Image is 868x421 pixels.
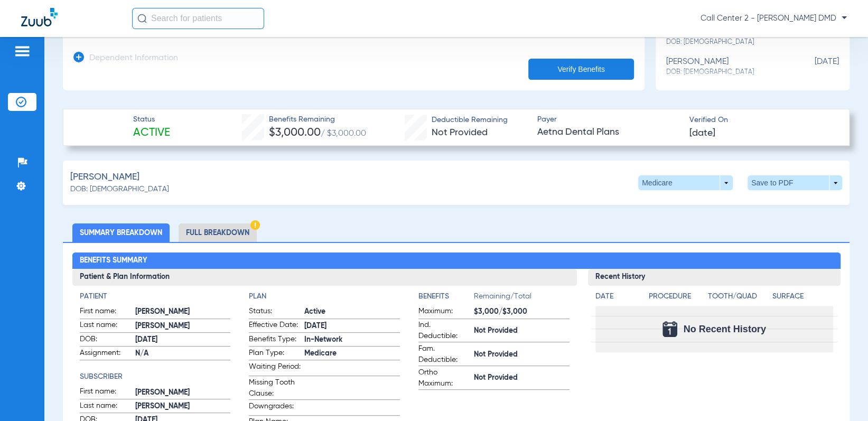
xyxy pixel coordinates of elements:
span: $3,000/$3,000 [474,306,570,317]
span: Call Center 2 - [PERSON_NAME] DMD [701,13,847,24]
img: Calendar [662,321,677,337]
span: DOB: [80,334,132,347]
span: [PERSON_NAME] [135,401,231,412]
span: [DATE] [304,321,400,332]
span: DOB: [DEMOGRAPHIC_DATA] [70,184,169,195]
h2: Benefits Summary [72,252,841,269]
h3: Patient & Plan Information [72,269,577,286]
span: DOB: [DEMOGRAPHIC_DATA] [666,38,786,47]
span: Verified On [689,115,833,126]
span: First name: [80,306,132,319]
span: In-Network [304,334,400,345]
span: [PERSON_NAME] [135,321,231,332]
img: Zuub Logo [21,8,58,26]
span: [PERSON_NAME] [70,171,139,184]
li: Full Breakdown [179,223,257,242]
app-breakdown-title: Benefits [418,291,474,306]
span: Ortho Maximum: [418,367,470,389]
span: [PERSON_NAME] [135,306,231,317]
span: Effective Date: [249,320,301,332]
h4: Plan [249,291,400,302]
h3: Dependent Information [89,53,178,64]
app-breakdown-title: Surface [772,291,833,306]
span: [DATE] [786,57,839,77]
span: [DATE] [135,334,231,345]
h4: Tooth/Quad [708,291,769,302]
span: Benefits Remaining [269,114,366,125]
span: Missing Tooth Clause: [249,377,301,399]
h4: Patient [80,291,231,302]
span: Remaining/Total [474,291,570,306]
button: Save to PDF [748,175,842,190]
span: Downgrades: [249,401,301,415]
img: Hazard [250,220,260,230]
iframe: Chat Widget [815,370,868,421]
li: Summary Breakdown [72,223,170,242]
span: Plan Type: [249,348,301,360]
span: Assignment: [80,348,132,360]
span: Benefits Type: [249,334,301,347]
app-breakdown-title: Date [595,291,640,306]
span: $3,000.00 [269,127,321,138]
div: [PERSON_NAME] [666,57,786,77]
span: Fam. Deductible: [418,343,470,366]
span: Active [133,126,170,141]
span: [DATE] [689,127,715,140]
button: Verify Benefits [528,59,634,80]
app-breakdown-title: Procedure [649,291,704,306]
span: Active [304,306,400,317]
span: Aetna Dental Plans [537,126,680,139]
app-breakdown-title: Tooth/Quad [708,291,769,306]
h3: Recent History [588,269,841,286]
h4: Date [595,291,640,302]
span: Not Provided [474,372,570,383]
span: Last name: [80,400,132,413]
h4: Procedure [649,291,704,302]
h4: Surface [772,291,833,302]
span: Deductible Remaining [432,115,508,126]
span: Status [133,114,170,125]
input: Search for patients [132,8,264,29]
button: Medicare [638,175,733,190]
span: Payer [537,114,680,125]
h4: Benefits [418,291,474,302]
img: hamburger-icon [14,45,31,58]
span: No Recent History [684,324,766,334]
span: Maximum: [418,306,470,319]
span: Waiting Period: [249,361,301,376]
span: First name: [80,386,132,399]
span: [PERSON_NAME] [135,387,231,398]
span: Ind. Deductible: [418,320,470,342]
span: Medicare [304,348,400,359]
span: Not Provided [474,349,570,360]
span: Not Provided [474,325,570,336]
span: DOB: [DEMOGRAPHIC_DATA] [666,68,786,77]
span: N/A [135,348,231,359]
h4: Subscriber [80,371,231,382]
span: / $3,000.00 [321,129,366,138]
img: Search Icon [137,14,147,23]
span: Not Provided [432,128,488,137]
span: Status: [249,306,301,319]
span: Last name: [80,320,132,332]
